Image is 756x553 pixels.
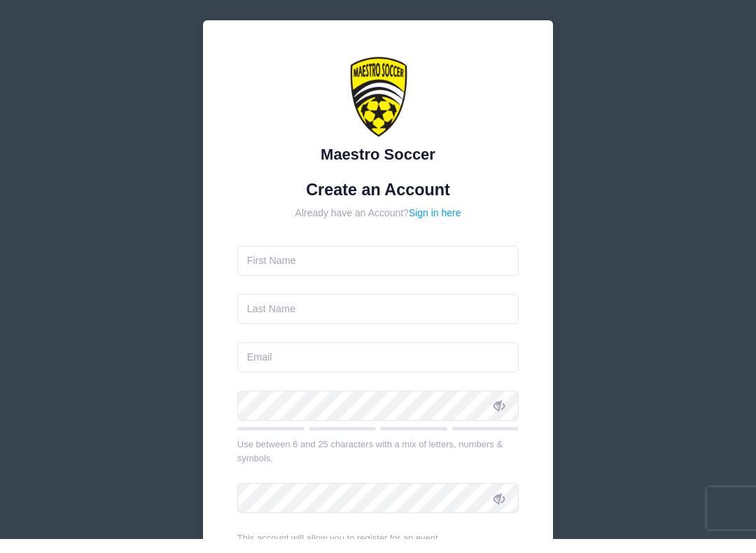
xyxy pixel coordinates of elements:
[237,157,519,180] div: Maestro Soccer
[237,194,519,213] h1: Create an Account
[237,356,519,386] input: Email
[237,451,519,479] div: Use between 6 and 25 characters with a mix of letters, numbers & symbols.
[336,69,420,153] img: Maestro Soccer
[237,260,519,290] input: First Name
[237,220,519,234] div: Already have an Account?
[409,221,461,232] a: Sign in here
[237,308,519,338] input: Last Name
